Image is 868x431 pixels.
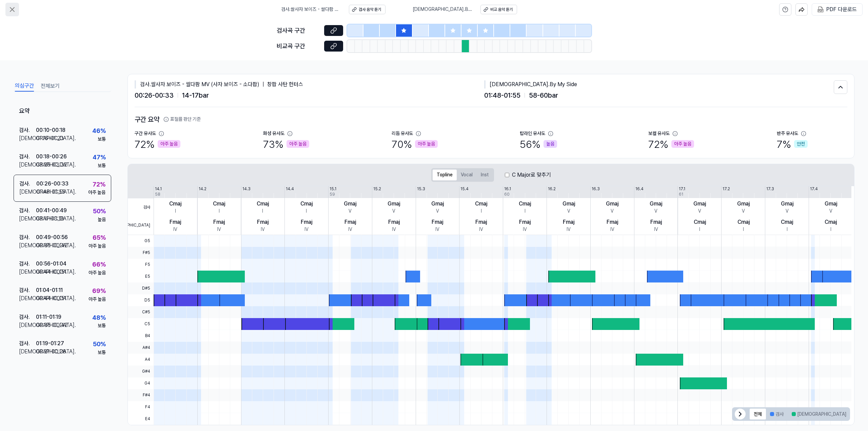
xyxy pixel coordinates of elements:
div: Fmaj [607,218,618,226]
div: 65 % [93,233,106,243]
div: [DEMOGRAPHIC_DATA] . [19,241,36,250]
div: 61 [679,192,683,197]
div: [DEMOGRAPHIC_DATA] . [19,134,36,142]
label: C Major로 맞추기 [512,171,551,179]
div: 검사 . [19,339,36,348]
div: V [436,208,439,215]
span: G#4 [128,366,154,377]
div: 73 % [263,137,309,151]
div: Cmaj [213,200,225,208]
span: 검사 [128,198,154,217]
button: Topline [433,170,457,180]
div: IV [173,226,177,233]
div: 70 % [392,137,438,151]
div: IV [610,226,614,233]
div: Fmaj [301,218,312,226]
div: 14.4 [286,186,294,192]
div: 검사 . 쌀사자 보이즈 - 쌀다팜 MV (사자 보이즈 - 소다팝) ｜ 창팝 사탄 헌터스 [135,80,484,89]
div: 00:49 - 00:56 [36,233,68,241]
div: 검사 . [19,207,36,215]
div: 구간 유사도 [135,130,156,137]
div: [DEMOGRAPHIC_DATA] . [19,215,36,223]
div: 보통 [98,136,106,143]
div: 비교곡 구간 [277,41,320,51]
div: IV [523,226,527,233]
span: A#4 [128,342,154,354]
div: 16.2 [548,186,556,192]
div: Cmaj [300,200,313,208]
div: 검사 . [19,313,36,321]
div: IV [348,226,352,233]
div: I [481,208,482,215]
div: [DEMOGRAPHIC_DATA] . By My Side [484,80,834,89]
div: V [611,208,614,215]
div: I [830,226,831,233]
div: Cmaj [781,218,793,226]
div: Fmaj [344,218,356,226]
button: PDF 다운로드 [816,4,858,15]
div: 00:10 - 00:18 [36,126,65,134]
div: 46 % [92,126,106,136]
div: 17.1 [679,186,685,192]
span: E5 [128,271,154,282]
a: 검사 음악 듣기 [349,5,386,14]
button: 표절률 판단 기준 [163,116,201,123]
div: V [392,208,395,215]
div: 00:56 - 01:04 [36,260,66,268]
div: Cmaj [257,200,269,208]
span: 검사 . 쌀사자 보이즈 - 쌀다팜 MV (사자 보이즈 - 소다팝) ｜ 창팝 사탄 헌터스 [281,6,341,13]
div: [DEMOGRAPHIC_DATA] . [19,321,36,329]
div: Gmaj [781,200,793,208]
div: Cmaj [737,218,750,226]
div: 72 % [648,137,694,151]
div: 00:44 - 00:51 [36,268,66,276]
div: 아주 높음 [88,243,106,250]
button: 의심구간 [15,81,34,92]
div: 00:18 - 00:26 [36,153,67,161]
div: I [525,208,526,215]
div: 17.4 [810,186,818,192]
div: Gmaj [650,200,662,208]
div: [DEMOGRAPHIC_DATA] . [19,268,36,276]
div: 탑라인 유사도 [520,130,545,137]
div: [DEMOGRAPHIC_DATA] . [19,348,36,356]
div: 15.4 [460,186,469,192]
div: PDF 다운로드 [826,5,857,14]
div: V [829,208,832,215]
div: [DEMOGRAPHIC_DATA] . [19,161,36,169]
div: 00:35 - 00:42 [36,241,67,250]
span: F4 [128,401,154,413]
div: IV [654,226,658,233]
button: Vocal [457,170,477,180]
div: IV [217,226,221,233]
div: 16.4 [635,186,644,192]
div: Fmaj [432,218,443,226]
div: 03:11 - 03:18 [36,215,64,223]
div: Cmaj [475,200,487,208]
div: 48 % [92,313,106,323]
span: C#5 [128,306,154,318]
button: 비교 음악 듣기 [480,5,517,14]
div: 16.3 [592,186,600,192]
div: 01:48 - 01:55 [36,188,65,196]
span: D5 [128,294,154,306]
div: 검사 . [19,180,36,188]
div: 15.3 [417,186,425,192]
span: F#4 [128,389,154,401]
span: G5 [128,235,154,247]
button: 전체 [750,409,766,419]
span: D#5 [128,282,154,294]
div: Gmaj [825,200,837,208]
div: 리듬 유사도 [392,130,413,137]
div: IV [392,226,396,233]
div: Gmaj [388,200,400,208]
div: I [699,226,700,233]
div: 아주 높음 [88,270,106,276]
h2: 구간 요약 [135,114,847,125]
div: I [306,208,307,215]
div: 검사 . [19,286,36,294]
div: Cmaj [825,218,837,226]
div: 03:25 - 03:32 [36,161,67,169]
div: 17.3 [766,186,774,192]
div: I [219,208,220,215]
